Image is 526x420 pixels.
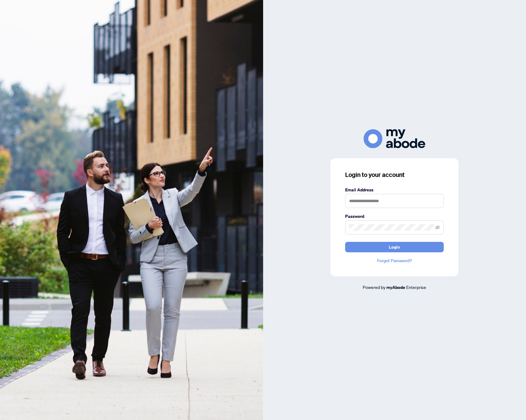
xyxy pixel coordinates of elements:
span: Powered by [363,284,385,290]
h3: Login to your account [345,170,444,179]
label: Password [345,213,444,220]
img: ma-logo [364,129,425,148]
span: Login [389,242,400,252]
a: Forgot Password? [345,257,444,264]
span: eye-invisible [435,225,440,230]
label: Email Address [345,186,444,193]
a: myAbode [386,284,405,291]
span: Enterprise [406,284,426,290]
button: Login [345,242,444,252]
